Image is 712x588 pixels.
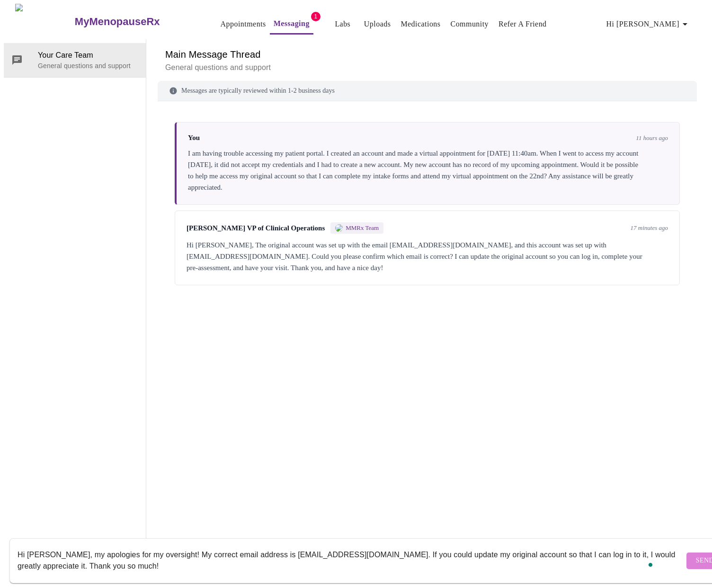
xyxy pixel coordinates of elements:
span: You [188,134,200,142]
span: MMRx Team [346,224,379,232]
button: Refer a Friend [495,15,551,34]
a: Appointments [221,18,266,31]
p: General questions and support [38,61,138,70]
h3: MyMenopauseRx [75,16,160,28]
button: Labs [328,15,358,34]
span: 1 [311,12,320,21]
a: Community [451,18,489,31]
span: Your Care Team [38,50,138,61]
div: I am having trouble accessing my patient portal. I created an account and made a virtual appointm... [188,148,668,193]
span: [PERSON_NAME] VP of Clinical Operations [187,224,325,232]
button: Community [447,15,493,34]
a: Messaging [274,17,310,30]
p: General questions and support [165,62,689,73]
a: Medications [400,18,440,31]
a: Labs [335,18,350,31]
img: MyMenopauseRx Logo [15,4,73,39]
span: 17 minutes ago [631,224,668,232]
a: Uploads [364,18,391,31]
button: Appointments [217,15,270,34]
button: Messaging [270,14,313,35]
span: 11 hours ago [636,134,668,142]
h6: Main Message Thread [165,47,689,62]
a: MyMenopauseRx [73,5,197,38]
div: Messages are typically reviewed within 1-2 business days [158,81,697,101]
button: Medications [397,15,444,34]
button: Uploads [360,15,395,34]
button: Hi [PERSON_NAME] [603,15,694,34]
span: Hi [PERSON_NAME] [606,18,691,31]
img: MMRX [335,224,343,232]
a: Refer a Friend [498,18,547,31]
div: Your Care TeamGeneral questions and support [4,43,146,77]
textarea: To enrich screen reader interactions, please activate Accessibility in Grammarly extension settings [18,545,684,576]
div: Hi [PERSON_NAME], The original account was set up with the email [EMAIL_ADDRESS][DOMAIN_NAME], an... [187,239,668,273]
